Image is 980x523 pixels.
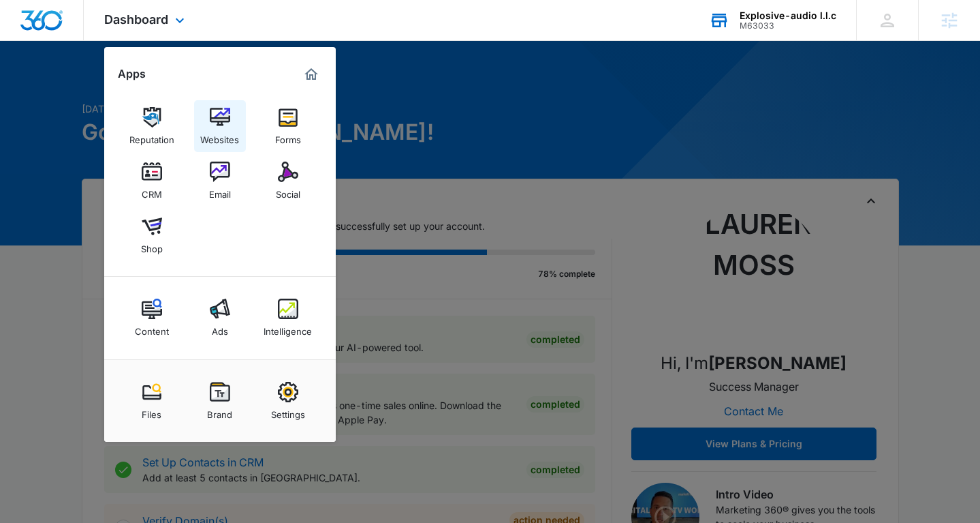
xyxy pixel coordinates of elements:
[262,292,314,344] a: Intelligence
[141,237,163,254] div: Shop
[209,182,231,200] div: Email
[126,375,178,427] a: Files
[212,319,228,337] div: Ads
[207,402,232,420] div: Brand
[118,68,146,80] h2: Apps
[194,155,246,207] a: Email
[262,375,314,427] a: Settings
[194,375,246,427] a: Brand
[275,128,301,145] div: Forms
[262,100,314,152] a: Forms
[126,209,178,261] a: Shop
[300,63,322,85] a: Marketing 360® Dashboard
[264,319,312,337] div: Intelligence
[200,128,239,145] div: Websites
[740,21,836,31] div: account id
[126,155,178,207] a: CRM
[104,12,168,27] span: Dashboard
[740,10,836,21] div: account name
[135,319,169,337] div: Content
[142,182,162,200] div: CRM
[194,292,246,344] a: Ads
[142,402,161,420] div: Files
[262,155,314,207] a: Social
[126,292,178,344] a: Content
[129,128,174,145] div: Reputation
[271,402,305,420] div: Settings
[194,100,246,152] a: Websites
[126,100,178,152] a: Reputation
[276,182,300,200] div: Social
